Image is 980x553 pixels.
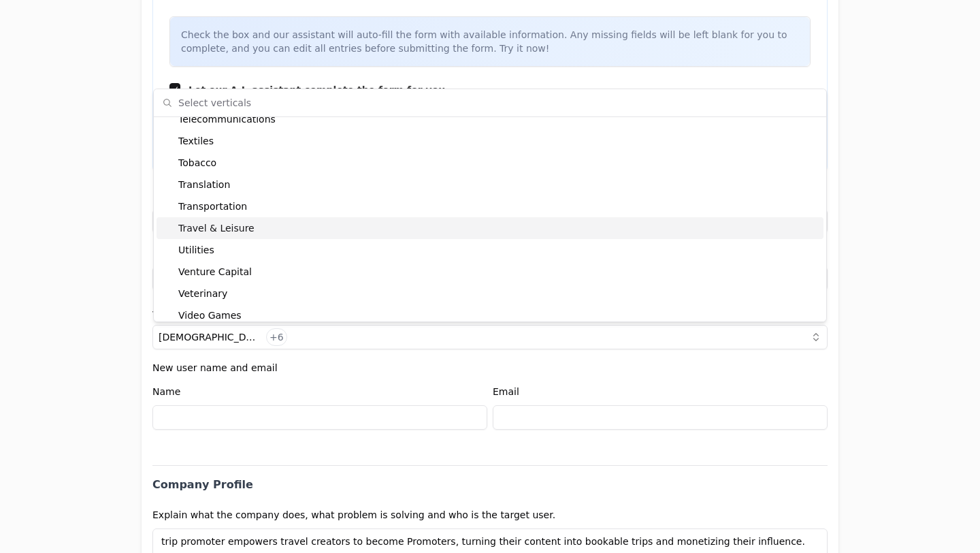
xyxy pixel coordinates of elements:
[154,117,826,321] div: Suggestions
[152,465,828,493] h2: Company Profile
[152,190,180,201] label: Name
[157,239,823,261] div: Utilities
[189,83,517,97] span: Let our A.I. assistant complete the form for you.
[159,330,261,344] p: [DEMOGRAPHIC_DATA]
[152,310,828,319] label: Verticals
[157,108,823,130] div: Telecommunications
[157,174,823,195] div: Translation
[152,509,555,520] label: Explain what the company does, what problem is solving and who is the target user.
[157,152,823,174] div: Tobacco
[152,209,828,234] input: Enter the name
[157,261,823,283] div: Venture Capital
[152,247,207,258] label: Description
[157,217,823,239] div: Travel & Leisure
[493,386,519,397] label: Email
[157,304,823,326] div: Video Games
[157,195,823,217] div: Transportation
[152,386,180,397] label: Name
[152,266,828,291] input: Enter the description
[266,328,287,346] button: +6
[152,363,828,373] label: New user name and email
[157,283,823,304] div: Veterinary
[157,130,823,152] div: Textiles
[178,89,818,116] input: Select verticals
